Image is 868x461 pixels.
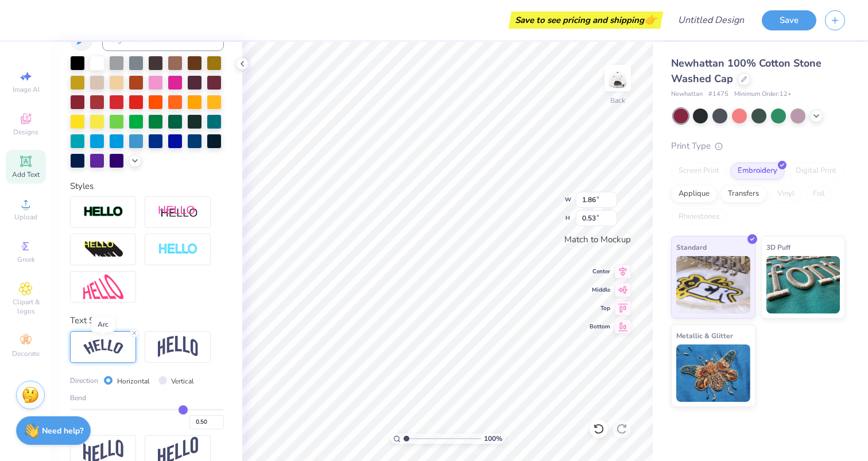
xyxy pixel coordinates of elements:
[730,162,785,180] div: Embroidery
[83,241,123,259] img: 3d Illusion
[671,90,703,99] span: Newhattan
[158,336,198,358] img: Arch
[644,13,657,26] span: 👉
[671,162,727,180] div: Screen Print
[17,255,35,264] span: Greek
[158,243,198,256] img: Negative Space
[671,56,821,86] span: Newhattan 100% Cotton Stone Washed Cap
[91,316,115,332] div: Arc
[70,393,86,403] span: Bend
[676,344,750,402] img: Metallic & Glitter
[83,274,123,299] img: Free Distort
[606,67,629,90] img: Back
[788,162,844,180] div: Digital Print
[671,208,727,226] div: Rhinestones
[158,205,198,219] img: Shadow
[83,206,123,219] img: Stroke
[676,256,750,313] img: Standard
[83,339,123,355] img: Arc
[671,140,845,153] div: Print Type
[669,9,753,32] input: Untitled Design
[6,297,46,316] span: Clipart & logos
[766,256,840,313] img: 3D Puff
[70,180,224,193] div: Styles
[13,127,38,137] span: Designs
[13,85,40,94] span: Image AI
[484,433,502,444] span: 100 %
[590,323,610,331] span: Bottom
[12,349,40,358] span: Decorate
[770,185,802,203] div: Vinyl
[734,90,792,99] span: Minimum Order: 12 +
[70,375,98,386] span: Direction
[590,304,610,312] span: Top
[171,376,194,386] label: Vertical
[708,90,728,99] span: # 1475
[117,376,150,386] label: Horizontal
[70,314,224,327] div: Text Shape
[676,330,733,342] span: Metallic & Glitter
[42,425,83,436] strong: Need help?
[676,241,707,253] span: Standard
[610,95,625,106] div: Back
[14,212,37,222] span: Upload
[720,185,766,203] div: Transfers
[762,10,816,30] button: Save
[671,185,717,203] div: Applique
[12,170,40,179] span: Add Text
[511,11,660,29] div: Save to see pricing and shipping
[805,185,832,203] div: Foil
[590,286,610,294] span: Middle
[766,241,790,253] span: 3D Puff
[590,268,610,276] span: Center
